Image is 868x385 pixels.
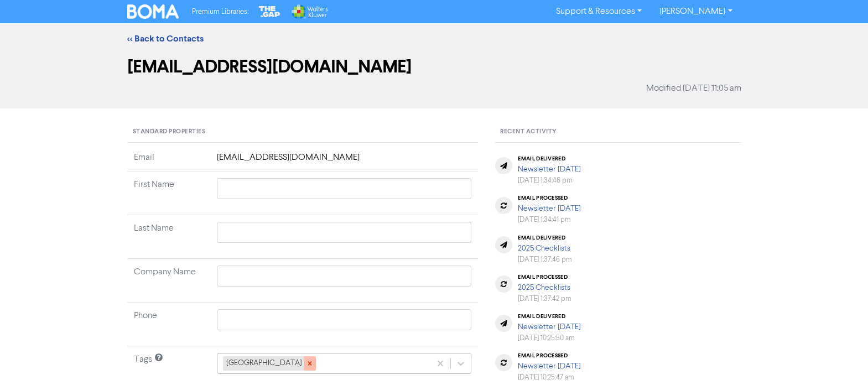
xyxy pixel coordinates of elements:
[646,82,741,95] span: Modified [DATE] 11:05 am
[127,122,479,143] div: Standard Properties
[547,3,651,20] a: Support & Resources
[127,215,210,259] td: Last Name
[127,171,210,215] td: First Name
[518,244,570,252] a: 2025 Checklists
[518,215,581,225] div: [DATE] 1:34:41 pm
[518,323,581,331] a: Newsletter [DATE]
[127,259,210,303] td: Company Name
[192,8,248,15] span: Premium Libraries:
[518,155,581,162] div: email delivered
[518,274,571,280] div: email processed
[223,356,304,371] div: [GEOGRAPHIC_DATA]
[257,4,282,19] img: The Gap
[127,33,204,44] a: << Back to Contacts
[518,372,581,383] div: [DATE] 10:25:47 am
[518,333,581,344] div: [DATE] 10:25:50 am
[813,332,868,385] iframe: Chat Widget
[290,4,328,19] img: Wolters Kluwer
[518,235,572,241] div: email delivered
[651,3,741,20] a: [PERSON_NAME]
[210,151,479,171] td: [EMAIL_ADDRESS][DOMAIN_NAME]
[127,151,210,171] td: Email
[518,352,581,359] div: email processed
[518,284,570,292] a: 2025 Checklists
[518,294,571,304] div: [DATE] 1:37:42 pm
[127,4,179,19] img: BOMA Logo
[518,313,581,320] div: email delivered
[127,56,741,77] h2: [EMAIL_ADDRESS][DOMAIN_NAME]
[518,254,572,265] div: [DATE] 1:37:46 pm
[127,303,210,346] td: Phone
[518,175,581,186] div: [DATE] 1:34:46 pm
[518,362,581,370] a: Newsletter [DATE]
[518,195,581,201] div: email processed
[518,165,581,173] a: Newsletter [DATE]
[518,205,581,212] a: Newsletter [DATE]
[495,122,741,143] div: Recent Activity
